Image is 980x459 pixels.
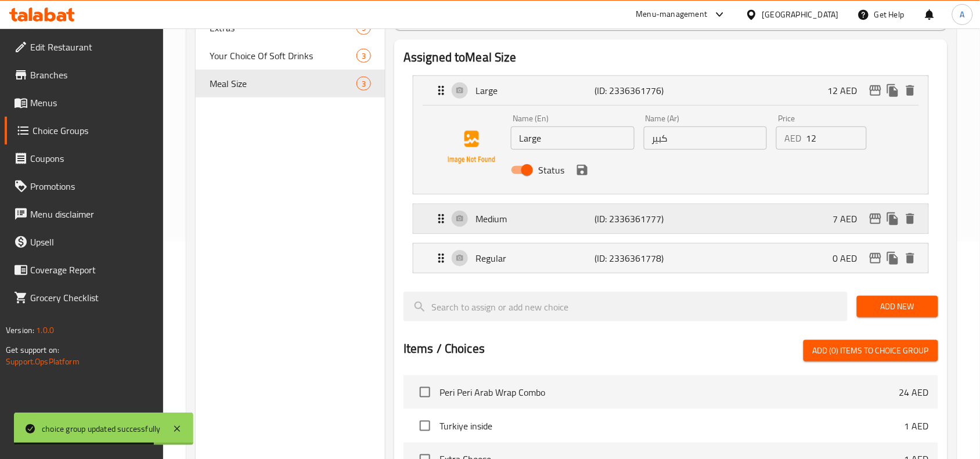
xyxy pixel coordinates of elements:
[905,419,929,433] p: 1 AED
[833,212,867,226] p: 7 AED
[196,42,385,70] div: Your Choice Of Soft Drinks3
[475,251,595,265] p: Regular
[5,144,164,172] a: Coupons
[636,8,708,21] div: Menu-management
[866,299,929,314] span: Add New
[5,172,164,200] a: Promotions
[813,344,929,358] span: Add (0) items to choice group
[30,263,154,277] span: Coverage Report
[403,340,485,357] h2: Items / Choices
[884,82,902,99] button: duplicate
[5,200,164,228] a: Menu disclaimer
[5,61,164,89] a: Branches
[196,70,385,97] div: Meal Size3
[574,161,591,179] button: save
[413,76,928,105] div: Expand
[806,127,866,150] input: Please enter price
[6,354,80,369] a: Support.OpsPlatform
[357,50,370,62] span: 3
[6,342,59,357] span: Get support on:
[30,291,154,305] span: Grocery Checklist
[902,210,919,227] button: delete
[210,77,356,91] span: Meal Size
[5,284,164,312] a: Grocery Checklist
[413,244,928,273] div: Expand
[439,419,905,433] span: Turkiye inside
[357,78,370,89] span: 3
[960,8,965,21] span: A
[30,235,154,249] span: Upsell
[5,117,164,144] a: Choice Groups
[857,296,938,317] button: Add New
[413,204,928,233] div: Expand
[867,210,884,227] button: edit
[902,250,919,267] button: delete
[828,84,867,97] p: 12 AED
[33,124,154,138] span: Choice Groups
[5,256,164,284] a: Coverage Report
[413,380,437,404] span: Select choice
[762,8,839,21] div: [GEOGRAPHIC_DATA]
[595,212,674,226] p: (ID: 2336361777)
[30,96,154,110] span: Menus
[5,228,164,256] a: Upsell
[5,89,164,117] a: Menus
[30,207,154,221] span: Menu disclaimer
[356,49,371,63] div: Choices
[867,82,884,99] button: edit
[538,163,564,177] span: Status
[403,49,938,66] h2: Assigned to Meal Size
[403,71,938,199] li: ExpandLarge Name (En)Name (Ar)PriceAEDStatussave
[5,33,164,61] a: Edit Restaurant
[867,250,884,267] button: edit
[6,323,34,338] span: Version:
[902,82,919,99] button: delete
[475,84,595,97] p: Large
[884,250,902,267] button: duplicate
[595,251,674,265] p: (ID: 2336361778)
[434,110,509,185] img: Large
[439,385,899,399] span: Peri Peri Arab Wrap Combo
[784,131,801,145] p: AED
[30,68,154,82] span: Branches
[413,414,437,438] span: Select choice
[403,292,848,321] input: search
[30,40,154,54] span: Edit Restaurant
[36,323,54,338] span: 1.0.0
[210,21,356,35] span: Extras
[511,127,635,150] input: Enter name En
[899,385,929,399] p: 24 AED
[475,212,595,226] p: Medium
[403,238,938,278] li: Expand
[644,127,768,150] input: Enter name Ar
[884,210,902,227] button: duplicate
[42,422,161,435] div: choice group updated successfully
[30,179,154,193] span: Promotions
[30,151,154,165] span: Coupons
[595,84,674,97] p: (ID: 2336361776)
[403,199,938,238] li: Expand
[804,340,938,362] button: Add (0) items to choice group
[833,251,867,265] p: 0 AED
[210,49,356,63] span: Your Choice Of Soft Drinks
